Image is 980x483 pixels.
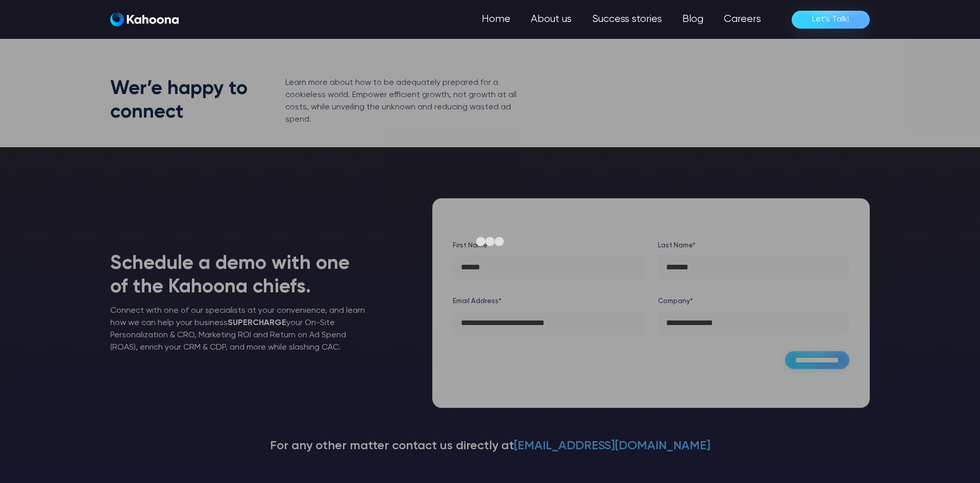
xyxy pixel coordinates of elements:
a: Let’s Talk! [792,11,870,29]
iframe: Select a Date & Time - Calendly [235,63,745,421]
a: Success stories [582,9,672,30]
a: Home [472,9,521,30]
a: About us [521,9,582,30]
img: Kahoona logo white [110,12,179,27]
a: Blog [672,9,714,30]
a: Careers [714,9,771,30]
div: Let’s Talk! [812,11,849,28]
a: home [110,12,179,27]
